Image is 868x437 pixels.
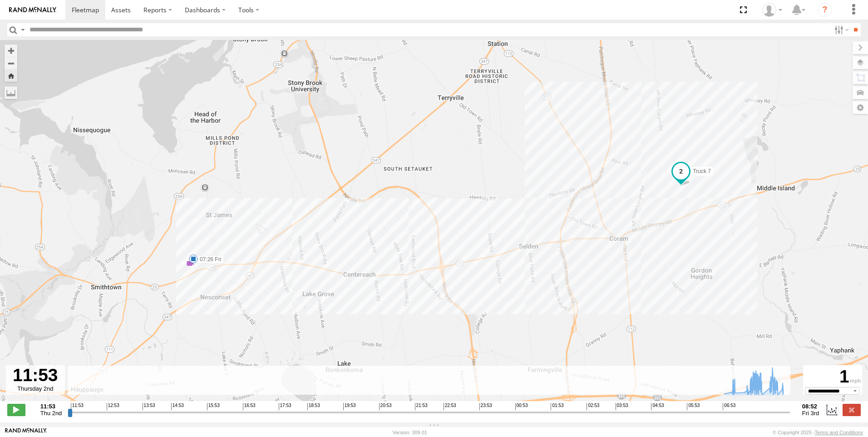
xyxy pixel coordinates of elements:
label: Close [843,404,861,416]
i: ? [818,3,832,17]
img: rand-logo.svg [9,7,56,13]
span: 03:53 [616,403,628,410]
span: 01:53 [551,403,563,410]
span: 18:53 [307,403,320,410]
span: 04:53 [651,403,664,410]
span: Truck 7 [693,168,711,174]
span: 05:53 [687,403,700,410]
span: 12:53 [107,403,119,410]
span: 20:53 [379,403,392,410]
span: 02:53 [587,403,599,410]
div: 1 [804,367,861,387]
div: © Copyright 2025 - [773,430,863,435]
strong: 08:52 [802,403,819,410]
span: 23:53 [479,403,492,410]
span: 19:53 [343,403,356,410]
label: Measure [5,86,17,99]
label: Search Query [19,23,26,36]
span: 00:53 [515,403,528,410]
a: Terms and Conditions [815,430,863,435]
div: Version: 309.01 [393,430,427,435]
span: 14:53 [171,403,184,410]
span: 22:53 [444,403,456,410]
span: Fri 3rd Oct 2025 [802,410,819,417]
label: 07:26 Fri [193,255,224,263]
span: 21:53 [415,403,428,410]
span: 06:53 [723,403,735,410]
span: 17:53 [279,403,291,410]
span: 13:53 [143,403,155,410]
label: Map Settings [853,101,868,114]
div: Barbara Muller [759,3,785,17]
div: 5 [186,259,195,268]
span: 11:53 [71,403,84,410]
span: 15:53 [207,403,220,410]
label: Search Filter Options [831,23,850,36]
button: Zoom in [5,45,17,57]
span: Thu 2nd Oct 2025 [40,410,62,417]
strong: 11:53 [40,403,62,410]
button: Zoom Home [5,70,17,82]
button: Zoom out [5,57,17,70]
a: Visit our Website [5,428,47,437]
label: Play/Stop [7,404,25,416]
span: 16:53 [243,403,256,410]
